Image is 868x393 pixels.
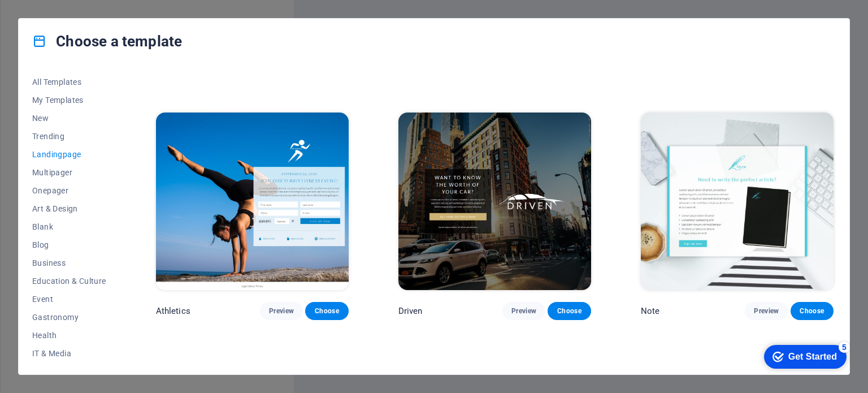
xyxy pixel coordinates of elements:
[32,290,106,308] button: Event
[32,77,106,87] span: All Templates
[557,306,581,316] span: Choose
[32,313,106,322] span: Gastronomy
[260,302,303,320] button: Preview
[32,222,106,231] span: Blank
[32,132,106,141] span: Trending
[9,6,92,29] div: Get Started 5 items remaining, 0% complete
[32,145,106,163] button: Landingpage
[32,186,106,195] span: Onepager
[32,150,106,159] span: Landingpage
[32,182,106,200] button: Onepager
[269,306,294,316] span: Preview
[32,254,106,272] button: Business
[754,306,779,316] span: Preview
[398,305,423,317] p: Driven
[32,163,106,182] button: Multipager
[32,218,106,236] button: Blank
[32,240,106,249] span: Blog
[641,305,660,317] p: Note
[745,302,788,320] button: Preview
[32,344,106,362] button: IT & Media
[32,168,106,177] span: Multipager
[32,236,106,254] button: Blog
[32,91,106,109] button: My Templates
[32,109,106,127] button: New
[511,306,536,316] span: Preview
[314,306,339,316] span: Choose
[398,113,591,290] img: Driven
[32,127,106,145] button: Trending
[32,295,106,304] span: Event
[548,302,591,320] button: Choose
[156,305,190,317] p: Athletics
[32,331,106,340] span: Health
[305,302,348,320] button: Choose
[32,277,106,286] span: Education & Culture
[156,113,349,290] img: Athletics
[33,12,82,23] div: Get Started
[32,32,182,50] h4: Choose a template
[32,258,106,267] span: Business
[641,113,834,290] img: Note
[32,96,106,105] span: My Templates
[32,308,106,326] button: Gastronomy
[502,302,545,320] button: Preview
[32,349,106,358] span: IT & Media
[791,302,834,320] button: Choose
[32,272,106,290] button: Education & Culture
[32,114,106,123] span: New
[32,326,106,344] button: Health
[32,204,106,213] span: Art & Design
[32,200,106,218] button: Art & Design
[800,306,824,316] span: Choose
[32,73,106,91] button: All Templates
[84,2,95,14] div: 5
